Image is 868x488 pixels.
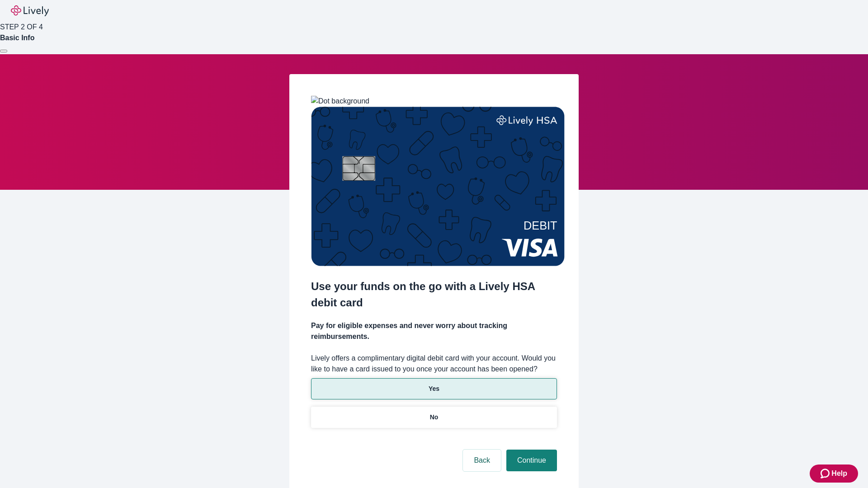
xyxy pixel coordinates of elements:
[311,278,557,311] h2: Use your funds on the go with a Lively HSA debit card
[429,384,439,394] p: Yes
[506,450,557,471] button: Continue
[311,407,557,428] button: No
[463,450,501,471] button: Back
[311,378,557,399] button: Yes
[311,96,369,107] img: Dot background
[11,5,49,16] img: Lively
[311,320,557,342] h4: Pay for eligible expenses and never worry about tracking reimbursements.
[430,413,439,422] p: No
[311,353,557,375] label: Lively offers a complimentary digital debit card with your account. Would you like to have a card...
[810,465,858,483] button: Zendesk support iconHelp
[831,468,847,479] span: Help
[821,468,831,479] svg: Zendesk support icon
[311,107,565,266] img: Debit card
